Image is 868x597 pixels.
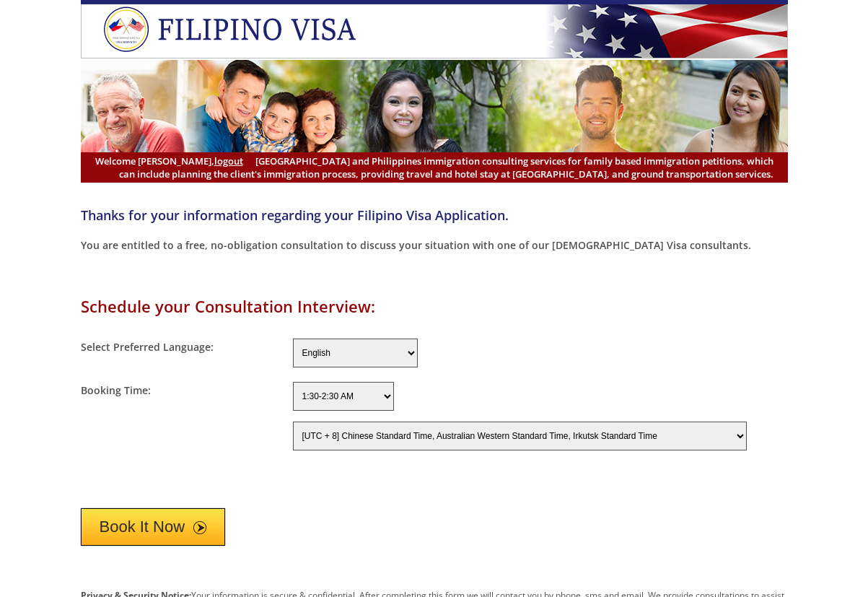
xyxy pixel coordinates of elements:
[81,295,788,317] h1: Schedule your Consultation Interview:
[95,154,243,167] span: Welcome [PERSON_NAME],
[81,340,214,354] label: Select Preferred Language:
[81,508,226,546] button: Book It Now
[95,154,773,180] span: [GEOGRAPHIC_DATA] and Philippines immigration consulting services for family based immigration pe...
[214,154,243,167] a: logout
[81,383,151,397] label: Booking Time:
[81,238,788,252] p: You are entitled to a free, no-obligation consultation to discuss your situation with one of our ...
[81,206,788,224] h4: Thanks for your information regarding your Filipino Visa Application.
